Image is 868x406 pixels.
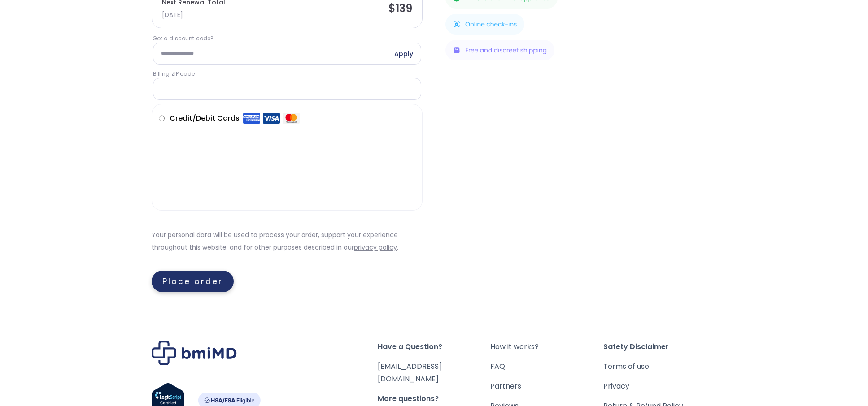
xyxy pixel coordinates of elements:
[490,341,603,353] a: How it works?
[490,380,603,393] a: Partners
[378,341,491,353] span: Have a Question?
[354,243,397,252] a: privacy policy
[162,9,225,21] div: [DATE]
[152,341,237,365] img: Brand Logo
[152,229,423,254] p: Your personal data will be used to process your order, support your experience throughout this we...
[170,111,300,125] label: Credit/Debit Cards
[603,380,716,393] a: Privacy
[153,70,422,78] label: Billing ZIP code
[603,360,716,373] a: Terms of use
[388,1,396,16] span: $
[394,50,414,58] a: Apply
[388,1,412,16] bdi: 139
[378,393,491,405] span: More questions?
[603,341,716,353] span: Safety Disclaimer
[153,35,422,43] label: Got a discount code?
[445,40,554,60] img: Free and discreet shipping
[157,124,414,191] iframe: Secure payment input frame
[490,360,603,373] a: FAQ
[152,271,234,292] button: Place order
[283,112,300,124] img: Mastercard
[243,112,260,124] img: Amex
[378,361,442,384] a: [EMAIL_ADDRESS][DOMAIN_NAME]
[445,14,524,35] img: Online check-ins
[263,112,280,124] img: Visa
